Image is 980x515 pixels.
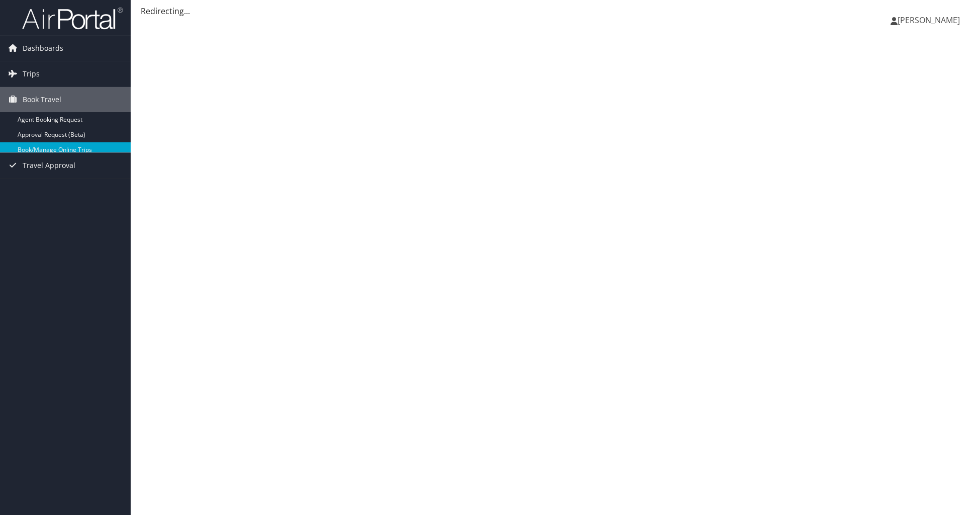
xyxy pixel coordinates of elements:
[898,15,960,26] span: [PERSON_NAME]
[891,5,970,35] a: [PERSON_NAME]
[141,5,970,17] div: Redirecting...
[23,61,40,87] span: Trips
[23,87,61,112] span: Book Travel
[22,7,123,30] img: airportal-logo.png
[23,36,63,61] span: Dashboards
[23,153,75,178] span: Travel Approval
